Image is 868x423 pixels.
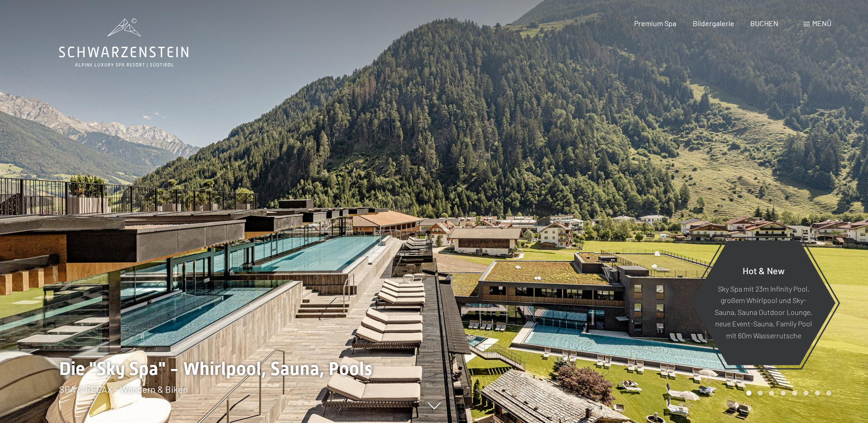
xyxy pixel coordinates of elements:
div: Carousel Page 7 [815,390,820,396]
div: Carousel Page 5 [792,390,797,396]
p: Sky Spa mit 23m Infinity Pool, großem Whirlpool und Sky-Sauna, Sauna Outdoor Lounge, neue Event-S... [714,282,813,341]
div: Carousel Page 1 (Current Slide) [746,390,751,396]
span: Hot & New [743,265,785,276]
a: Hot & New Sky Spa mit 23m Infinity Pool, großem Whirlpool und Sky-Sauna, Sauna Outdoor Lounge, ne... [691,240,836,366]
div: Carousel Page 2 [758,390,763,396]
a: Bildergalerie [693,19,734,27]
a: Premium Spa [634,19,676,27]
span: Menü [812,19,831,27]
div: Carousel Page 6 [803,390,809,396]
div: Carousel Page 8 [826,390,831,396]
div: Carousel Pagination [743,390,831,396]
div: Carousel Page 4 [781,390,786,396]
a: BUCHEN [750,19,778,27]
div: Carousel Page 3 [769,390,774,396]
